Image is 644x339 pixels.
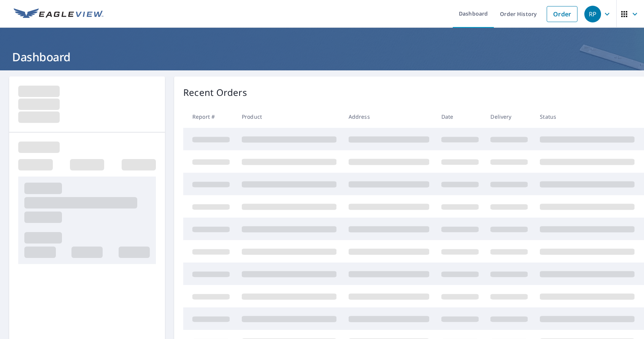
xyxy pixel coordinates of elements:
img: EV Logo [14,8,103,20]
h1: Dashboard [9,49,635,65]
th: Date [435,105,485,128]
a: Order [547,6,577,22]
th: Status [534,105,641,128]
th: Address [343,105,435,128]
th: Report # [183,105,236,128]
p: Recent Orders [183,86,247,99]
div: RP [584,6,601,22]
th: Delivery [484,105,534,128]
th: Product [236,105,343,128]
